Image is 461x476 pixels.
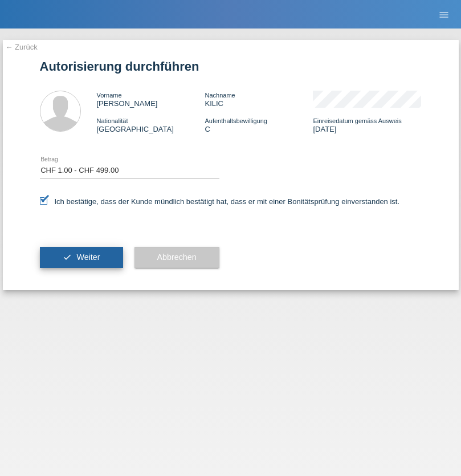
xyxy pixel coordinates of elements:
[40,197,400,206] label: Ich bestätige, dass der Kunde mündlich bestätigt hat, dass er mit einer Bonitätsprüfung einversta...
[97,116,205,133] div: [GEOGRAPHIC_DATA]
[205,116,313,133] div: C
[433,11,455,18] a: menu
[6,43,38,51] a: ← Zurück
[63,253,72,262] i: check
[205,91,313,108] div: KILIC
[97,91,205,108] div: [PERSON_NAME]
[40,59,422,74] h1: Autorisierung durchführen
[97,92,122,99] span: Vorname
[157,253,197,262] span: Abbrechen
[205,92,235,99] span: Nachname
[438,9,450,21] i: menu
[313,117,401,124] span: Einreisedatum gemäss Ausweis
[97,117,128,124] span: Nationalität
[205,117,267,124] span: Aufenthaltsbewilligung
[313,116,421,133] div: [DATE]
[76,253,100,262] span: Weiter
[134,247,219,268] button: Abbrechen
[40,247,123,268] button: check Weiter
